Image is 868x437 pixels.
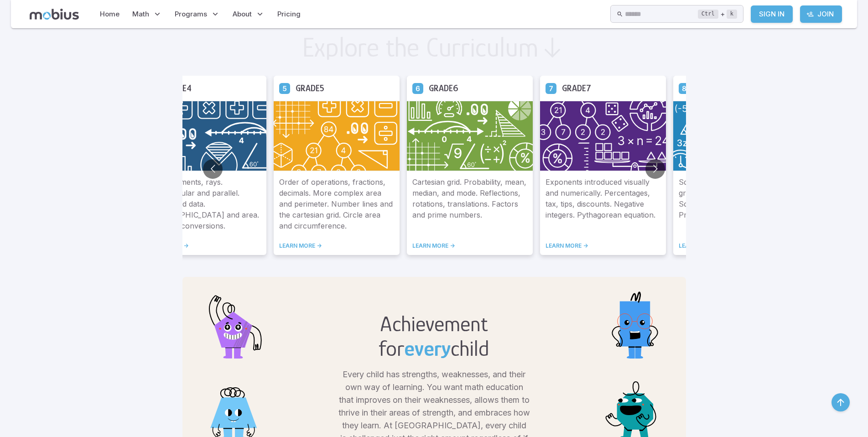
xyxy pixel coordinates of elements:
[540,101,666,171] img: Grade 7
[140,101,266,171] img: Grade 4
[97,4,122,25] a: Home
[203,159,223,179] button: Go to previous slide
[412,83,423,94] a: Grade 6
[302,34,539,61] h2: Explore the Curriculum
[698,9,737,20] div: +
[673,101,799,171] img: Grade 8
[279,242,394,250] a: LEARN MORE ->
[132,9,149,19] span: Math
[546,83,556,94] a: Grade 7
[274,101,400,171] img: Grade 5
[598,288,671,361] img: rectangle.svg
[296,81,324,95] h5: Grade 5
[379,312,489,336] h2: Achievement
[279,83,290,94] a: Grade 5
[407,101,533,171] img: Grade 6
[404,336,451,361] span: every
[645,159,665,179] button: Go to next slide
[197,288,270,361] img: pentagon.svg
[412,242,527,250] a: LEARN MORE ->
[562,81,591,95] h5: Grade 7
[698,10,718,19] kbd: Ctrl
[275,4,303,25] a: Pricing
[379,336,489,361] h2: for child
[727,10,737,19] kbd: k
[146,177,261,231] p: Lines, segments, rays. Perpendicular and parallel. Graphs and data. [GEOGRAPHIC_DATA] and area. U...
[679,177,794,231] p: Scientific notation. Slope and graphing equations on graphs. Solving algebraic equations. Probabi...
[412,177,527,231] p: Cartesian grid. Probability, mean, median, and mode. Reflections, rotations, translations. Factor...
[679,242,794,250] a: LEARN MORE ->
[751,5,793,23] a: Sign In
[546,242,660,250] a: LEARN MORE ->
[279,177,394,231] p: Order of operations, fractions, decimals. More complex area and perimeter. Number lines and the c...
[800,5,842,23] a: Join
[679,83,690,94] a: Grade 8
[233,9,252,19] span: About
[175,9,207,19] span: Programs
[429,81,458,95] h5: Grade 6
[146,242,261,250] a: LEARN MORE ->
[546,177,660,231] p: Exponents introduced visually and numerically. Percentages, tax, tips, discounts. Negative intege...
[162,81,192,95] h5: Grade 4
